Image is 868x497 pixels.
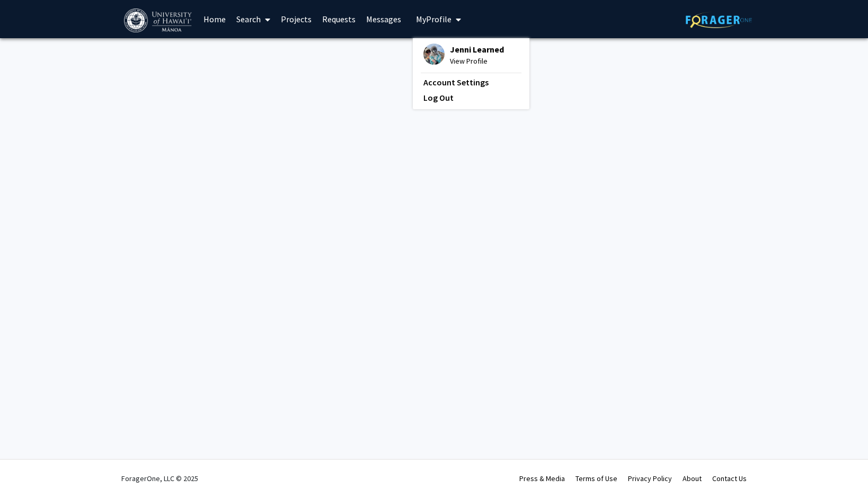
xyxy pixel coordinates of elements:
a: Projects [276,1,317,38]
a: Account Settings [423,76,519,89]
a: Terms of Use [575,474,617,483]
a: Contact Us [712,474,747,483]
img: Profile Picture [423,43,445,65]
a: Requests [317,1,361,38]
div: Profile PictureJenni LearnedView Profile [423,43,504,67]
a: About [683,474,702,483]
div: ForagerOne, LLC © 2025 [121,460,198,497]
a: Privacy Policy [628,474,672,483]
span: View Profile [450,55,504,67]
a: Search [231,1,276,38]
span: My Profile [416,14,451,24]
img: University of Hawaiʻi at Mānoa Logo [124,8,194,32]
a: Messages [361,1,406,38]
iframe: Chat [8,449,45,489]
a: Press & Media [519,474,565,483]
a: Log Out [423,91,519,104]
img: ForagerOne Logo [686,12,752,28]
a: Home [198,1,231,38]
span: Jenni Learned [450,43,504,55]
